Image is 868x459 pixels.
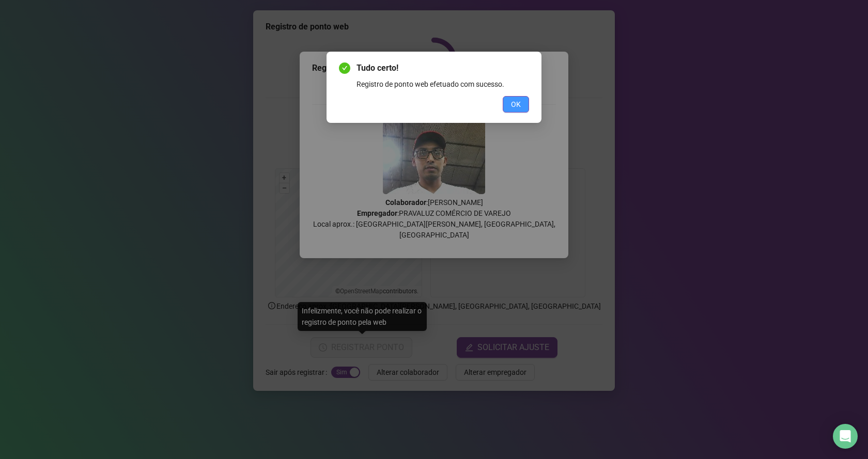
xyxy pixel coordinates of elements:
[339,62,350,74] span: check-circle
[357,62,529,74] span: Tudo certo!
[833,424,858,449] div: Open Intercom Messenger
[511,99,521,110] span: OK
[357,78,529,90] div: Registro de ponto web efetuado com sucesso.
[503,96,529,113] button: OK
